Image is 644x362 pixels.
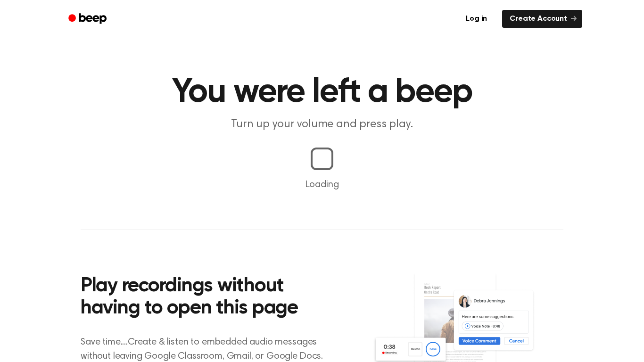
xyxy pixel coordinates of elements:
p: Loading [11,178,633,192]
a: Beep [62,10,115,28]
a: Log in [456,8,496,30]
h1: You were left a beep [81,75,563,109]
a: Create Account [502,10,582,28]
h2: Play recordings without having to open this page [81,275,335,320]
p: Turn up your volume and press play. [141,117,503,132]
